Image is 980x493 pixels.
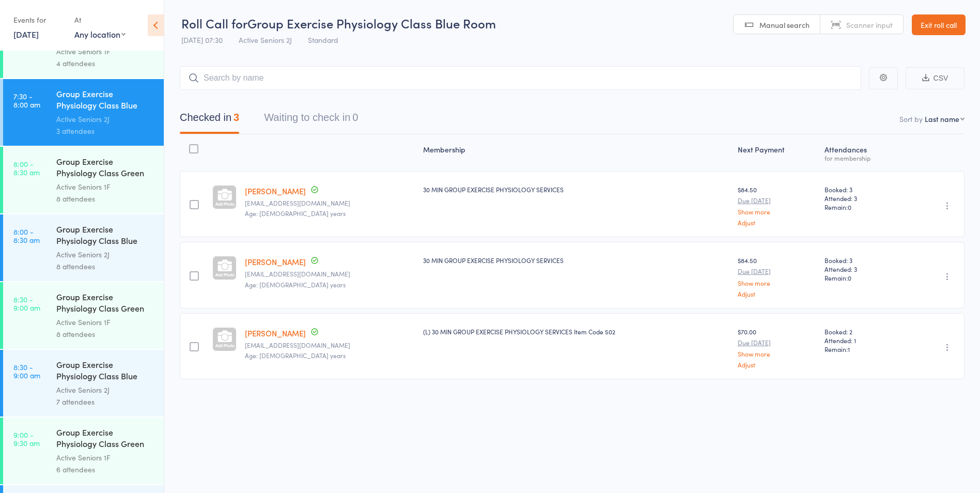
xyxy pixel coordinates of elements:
[906,67,965,89] button: CSV
[848,273,851,282] span: 0
[245,328,306,338] a: [PERSON_NAME]
[245,199,415,207] small: shire@bigpond.net.au
[3,79,164,146] a: 7:30 -8:00 amGroup Exercise Physiology Class Blue RoomActive Seniors 2J3 attendees
[825,155,901,161] div: for membership
[308,35,338,45] span: Standard
[738,361,816,368] a: Adjust
[738,185,816,226] div: $84.50
[245,270,415,278] small: sro37734@bigpond.net.au
[848,345,850,353] span: 1
[734,139,820,166] div: Next Payment
[3,282,164,349] a: 8:30 -9:00 amGroup Exercise Physiology Class Green RoomActive Seniors 1F8 attendees
[825,273,901,282] span: Remain:
[13,28,39,40] a: [DATE]
[825,345,901,353] span: Remain:
[13,11,64,28] div: Events for
[738,197,816,204] small: Due [DATE]
[264,106,358,134] button: Waiting to check in0
[825,265,901,273] span: Attended: 3
[56,193,155,205] div: 8 attendees
[738,219,816,226] a: Adjust
[74,28,126,40] div: Any location
[848,203,851,211] span: 0
[245,280,346,289] span: Age: [DEMOGRAPHIC_DATA] years
[825,336,901,345] span: Attended: 1
[56,113,155,125] div: Active Seniors 2J
[3,418,164,484] a: 9:00 -9:30 amGroup Exercise Physiology Class Green RoomActive Seniors 1F6 attendees
[825,327,901,336] span: Booked: 2
[56,464,155,475] div: 6 attendees
[3,350,164,417] a: 8:30 -9:00 amGroup Exercise Physiology Class Blue RoomActive Seniors 2J7 attendees
[738,339,816,346] small: Due [DATE]
[738,268,816,275] small: Due [DATE]
[56,223,155,249] div: Group Exercise Physiology Class Blue Room
[738,290,816,297] a: Adjust
[419,139,734,166] div: Membership
[56,260,155,272] div: 8 attendees
[56,328,155,340] div: 8 attendees
[825,256,901,265] span: Booked: 3
[56,57,155,69] div: 4 attendees
[13,160,40,176] time: 8:00 - 8:30 am
[239,35,292,45] span: Active Seniors 2J
[738,256,816,297] div: $84.50
[3,214,164,281] a: 8:00 -8:30 amGroup Exercise Physiology Class Blue RoomActive Seniors 2J8 attendees
[846,20,893,30] span: Scanner input
[245,256,306,267] a: [PERSON_NAME]
[899,114,923,124] label: Sort by
[56,426,155,452] div: Group Exercise Physiology Class Green Room
[13,92,40,109] time: 7:30 - 8:00 am
[56,396,155,408] div: 7 attendees
[56,359,155,384] div: Group Exercise Physiology Class Blue Room
[181,35,223,45] span: [DATE] 07:30
[423,256,729,265] div: 30 MIN GROUP EXERCISE PHYSIOLOGY SERVICES
[56,291,155,316] div: Group Exercise Physiology Class Green Room
[56,88,155,113] div: Group Exercise Physiology Class Blue Room
[56,384,155,396] div: Active Seniors 2J
[234,112,239,123] div: 3
[74,11,126,28] div: At
[180,66,861,90] input: Search by name
[738,280,816,286] a: Show more
[912,14,966,35] a: Exit roll call
[738,350,816,357] a: Show more
[56,45,155,57] div: Active Seniors 1F
[245,342,415,349] small: maxwarren@optusnet.com.au
[825,194,901,203] span: Attended: 3
[56,156,155,181] div: Group Exercise Physiology Class Green Room
[13,363,40,379] time: 8:30 - 9:00 am
[56,452,155,464] div: Active Seniors 1F
[13,295,40,312] time: 8:30 - 9:00 am
[352,112,358,123] div: 0
[245,351,346,360] span: Age: [DEMOGRAPHIC_DATA] years
[13,430,40,447] time: 9:00 - 9:30 am
[247,14,496,32] span: Group Exercise Physiology Class Blue Room
[825,185,901,194] span: Booked: 3
[56,249,155,260] div: Active Seniors 2J
[3,147,164,213] a: 8:00 -8:30 amGroup Exercise Physiology Class Green RoomActive Seniors 1F8 attendees
[245,209,346,218] span: Age: [DEMOGRAPHIC_DATA] years
[423,327,729,336] div: (L) 30 MIN GROUP EXERCISE PHYSIOLOGY SERVICES Item Code 502
[56,181,155,193] div: Active Seniors 1F
[245,186,306,196] a: [PERSON_NAME]
[925,114,959,124] div: Last name
[13,227,40,244] time: 8:00 - 8:30 am
[180,106,239,134] button: Checked in3
[738,208,816,215] a: Show more
[181,14,247,32] span: Roll Call for
[825,203,901,211] span: Remain:
[820,139,906,166] div: Atten­dances
[759,20,810,30] span: Manual search
[738,327,816,368] div: $70.00
[56,125,155,137] div: 3 attendees
[423,185,729,194] div: 30 MIN GROUP EXERCISE PHYSIOLOGY SERVICES
[56,316,155,328] div: Active Seniors 1F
